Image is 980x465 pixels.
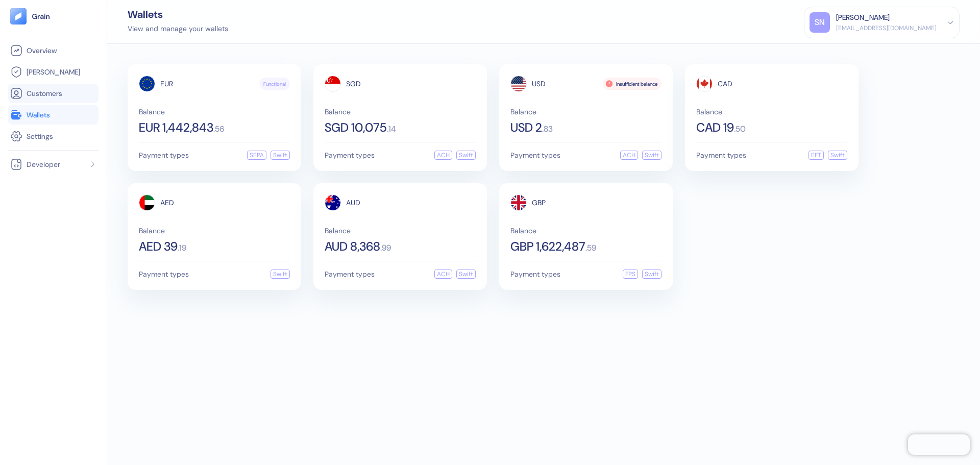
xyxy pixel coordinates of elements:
[139,240,178,253] span: AED 39
[510,271,560,278] span: Payment types
[10,66,96,78] a: [PERSON_NAME]
[434,151,452,160] div: ACH
[213,125,224,133] span: . 56
[718,80,732,87] span: CAD
[532,80,546,87] span: USD
[620,151,638,160] div: ACH
[380,244,391,252] span: . 99
[346,199,360,206] span: AUD
[263,80,286,88] span: Functional
[139,227,290,234] span: Balance
[325,227,476,234] span: Balance
[696,121,734,134] span: CAD 19
[346,80,361,87] span: SGD
[27,45,57,56] span: Overview
[27,110,50,120] span: Wallets
[27,159,60,169] span: Developer
[456,270,476,279] div: Swift
[10,109,96,121] a: Wallets
[434,270,452,279] div: ACH
[325,240,380,253] span: AUD 8,368
[510,227,661,234] span: Balance
[510,152,560,159] span: Payment types
[139,108,290,115] span: Balance
[27,88,62,99] span: Customers
[178,244,186,252] span: . 19
[808,151,824,160] div: EFT
[696,152,746,159] span: Payment types
[27,67,80,77] span: [PERSON_NAME]
[696,108,847,115] span: Balance
[10,130,96,142] a: Settings
[325,271,375,278] span: Payment types
[271,270,290,279] div: Swift
[810,12,830,33] div: SN
[27,131,53,141] span: Settings
[10,8,27,25] img: logo-tablet-V2.svg
[456,151,476,160] div: Swift
[603,78,661,90] div: Insufficient balance
[139,152,189,159] span: Payment types
[247,151,266,160] div: SEPA
[128,23,228,34] div: View and manage your wallets
[160,199,174,206] span: AED
[734,125,746,133] span: . 50
[32,13,51,20] img: logo
[10,44,96,57] a: Overview
[532,199,546,206] span: GBP
[908,434,970,455] iframe: Chatra live chat
[585,244,596,252] span: . 59
[828,151,847,160] div: Swift
[510,108,661,115] span: Balance
[642,151,661,160] div: Swift
[510,240,585,253] span: GBP 1,622,487
[387,125,396,133] span: . 14
[325,121,387,134] span: SGD 10,075
[128,9,228,19] div: Wallets
[139,271,189,278] span: Payment types
[510,121,542,134] span: USD 2
[325,108,476,115] span: Balance
[836,12,890,23] div: [PERSON_NAME]
[836,23,937,33] div: [EMAIL_ADDRESS][DOMAIN_NAME]
[623,270,638,279] div: FPS
[642,270,661,279] div: Swift
[542,125,553,133] span: . 83
[325,152,375,159] span: Payment types
[271,151,290,160] div: Swift
[139,121,213,134] span: EUR 1,442,843
[10,87,96,100] a: Customers
[160,80,173,87] span: EUR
